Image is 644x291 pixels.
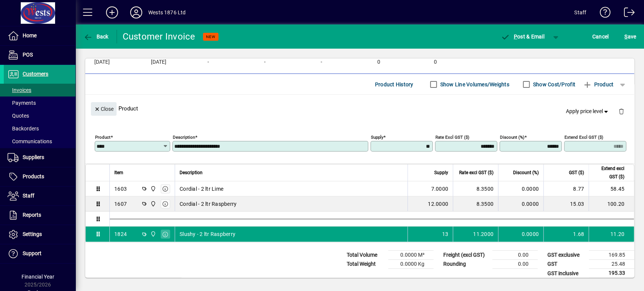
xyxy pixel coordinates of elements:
[4,187,75,205] a: Staff
[594,2,610,26] a: Knowledge Base
[574,6,586,18] div: Staff
[543,227,589,242] td: 1.68
[83,34,109,40] span: Back
[4,84,75,96] a: Invoices
[434,59,437,65] span: 0
[148,6,186,18] div: Wests 1876 Ltd
[23,32,37,38] span: Home
[180,230,235,238] span: Slushy - 2 ltr Raspberry
[492,260,538,269] td: 0.00
[23,231,42,237] span: Settings
[23,250,41,256] span: Support
[180,185,223,193] span: Cordial - 2 ltr Lime
[4,26,75,45] a: Home
[4,206,75,225] a: Reports
[622,30,638,43] button: Save
[23,173,44,179] span: Products
[23,193,34,199] span: Staff
[543,196,589,211] td: 15.03
[114,200,127,208] div: 1607
[180,168,203,177] span: Description
[100,6,124,19] button: Add
[206,34,215,39] span: NEW
[4,46,75,64] a: POS
[440,260,492,269] td: Rounding
[89,105,118,112] app-page-header-button: Close
[8,138,52,144] span: Communications
[8,113,29,119] span: Quotes
[4,109,75,122] a: Quotes
[23,52,33,58] span: POS
[8,126,39,132] span: Backorders
[434,168,448,177] span: Supply
[4,167,75,186] a: Products
[435,135,469,140] mat-label: Rate excl GST ($)
[75,30,117,43] app-page-header-button: Back
[593,164,624,181] span: Extend excl GST ($)
[624,31,636,43] span: ave
[459,168,493,177] span: Rate excl GST ($)
[23,71,48,77] span: Customers
[4,244,75,263] a: Support
[151,59,166,65] span: [DATE]
[513,168,539,177] span: Discount (%)
[589,251,634,260] td: 169.85
[532,81,575,88] label: Show Cost/Profit
[94,103,114,115] span: Close
[22,274,54,280] span: Financial Year
[180,200,237,208] span: Cordial - 2 ltr Raspberry
[583,78,613,90] span: Product
[8,87,31,93] span: Invoices
[612,102,630,120] button: Delete
[264,59,266,65] span: -
[173,135,195,140] mat-label: Description
[514,34,517,40] span: P
[589,269,634,278] td: 195.33
[207,59,209,65] span: -
[544,251,589,260] td: GST exclusive
[442,230,449,238] span: 13
[377,59,380,65] span: 0
[544,260,589,269] td: GST
[498,196,543,211] td: 0.0000
[371,135,383,140] mat-label: Supply
[114,168,123,177] span: Item
[458,200,493,208] div: 8.3500
[114,230,127,238] div: 1824
[85,95,634,122] div: Product
[4,225,75,244] a: Settings
[564,135,603,140] mat-label: Extend excl GST ($)
[372,78,417,91] button: Product History
[148,230,157,238] span: Wests Cordials
[458,230,493,238] div: 11.2000
[440,251,492,260] td: Freight (excl GST)
[498,181,543,196] td: 0.0000
[431,185,449,193] span: 7.0000
[91,102,117,116] button: Close
[124,6,148,19] button: Profile
[589,227,634,242] td: 11.20
[458,185,493,193] div: 8.3500
[501,34,544,40] span: ost & Email
[498,227,543,242] td: 0.0000
[388,251,433,260] td: 0.0000 M³
[4,122,75,135] a: Backorders
[500,135,524,140] mat-label: Discount (%)
[343,251,388,260] td: Total Volume
[343,260,388,269] td: Total Weight
[23,154,44,160] span: Suppliers
[569,168,584,177] span: GST ($)
[589,260,634,269] td: 25.48
[624,34,627,40] span: S
[492,251,538,260] td: 0.00
[428,200,448,208] span: 12.0000
[589,196,634,211] td: 100.20
[4,96,75,109] a: Payments
[114,185,127,193] div: 1603
[321,59,322,65] span: -
[497,30,548,43] button: Post & Email
[94,59,110,65] span: [DATE]
[543,181,589,196] td: 8.77
[148,200,157,208] span: Wests Cordials
[123,31,195,43] div: Customer Invoice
